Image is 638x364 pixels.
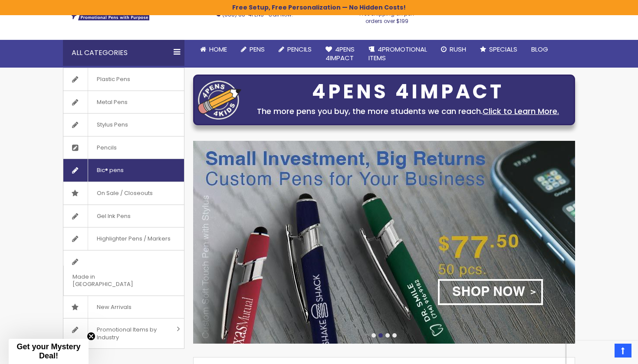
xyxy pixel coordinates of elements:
[87,332,95,341] button: Close teaser
[63,227,184,250] a: Highlighter Pens / Markers
[483,106,559,117] a: Click to Learn More.
[250,45,265,54] span: Pens
[209,45,227,54] span: Home
[566,341,638,364] iframe: Google Customer Reviews
[246,83,570,101] div: 4PENS 4IMPACT
[88,114,137,136] span: Stylus Pens
[9,339,89,364] div: Get your Mystery Deal!Close teaser
[198,80,241,120] img: four_pen_logo.png
[63,318,184,348] a: Promotional Items by Industry
[88,182,161,205] span: On Sale / Closeouts
[63,114,184,136] a: Stylus Pens
[16,342,80,360] span: Get your Mystery Deal!
[368,45,427,62] span: 4PROMOTIONAL ITEMS
[524,40,555,59] a: Blog
[63,159,184,182] a: Bic® pens
[531,45,548,54] span: Blog
[63,182,184,205] a: On Sale / Closeouts
[63,250,184,296] a: Made in [GEOGRAPHIC_DATA]
[63,205,184,227] a: Gel Ink Pens
[193,40,234,59] a: Home
[319,40,362,68] a: 4Pens4impact
[88,68,139,91] span: Plastic Pens
[63,296,184,318] a: New Arrivals
[88,159,132,182] span: Bic® pens
[88,91,136,114] span: Metal Pens
[63,91,184,114] a: Metal Pens
[287,45,312,54] span: Pencils
[88,296,140,318] span: New Arrivals
[63,266,162,296] span: Made in [GEOGRAPHIC_DATA]
[193,141,575,344] img: /custom-soft-touch-pen-metal-barrel.html
[351,7,424,24] div: Free shipping on pen orders over $199
[473,40,524,59] a: Specials
[234,40,272,59] a: Pens
[88,205,139,227] span: Gel Ink Pens
[88,227,179,250] span: Highlighter Pens / Markers
[326,45,355,62] span: 4Pens 4impact
[434,40,473,59] a: Rush
[63,40,184,66] div: All Categories
[489,45,517,54] span: Specials
[63,136,184,159] a: Pencils
[63,68,184,91] a: Plastic Pens
[272,40,319,59] a: Pencils
[88,318,174,348] span: Promotional Items by Industry
[88,136,125,159] span: Pencils
[362,40,434,68] a: 4PROMOTIONALITEMS
[450,45,466,54] span: Rush
[246,105,570,117] div: The more pens you buy, the more students we can reach.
